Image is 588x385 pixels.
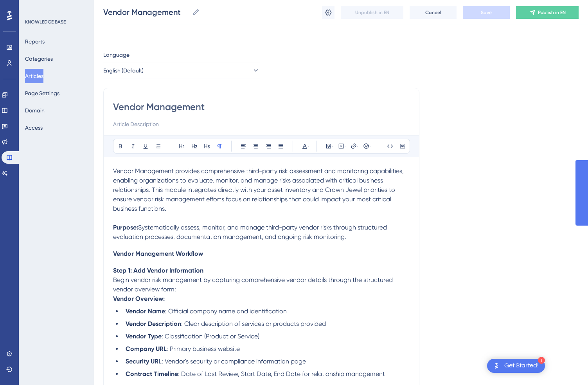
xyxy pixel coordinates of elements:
button: Unpublish in EN [341,6,403,19]
span: : Primary business website [167,345,240,352]
span: : Vendor's security or compliance information page [162,358,306,365]
input: Article Title [113,101,410,113]
span: Publish in EN [538,9,566,16]
button: Access [25,121,43,135]
div: 1 [538,357,545,364]
input: Article Name [103,7,189,18]
span: Systematically assess, monitor, and manage third-party vendor risks through structured evaluation... [113,224,388,240]
strong: Vendor Description [126,320,181,327]
button: Save [463,6,510,19]
span: Language [103,50,129,60]
strong: Vendor Type [126,333,162,340]
div: KNOWLEDGE BASE [25,19,66,25]
span: Cancel [425,9,441,16]
button: Publish in EN [516,6,579,19]
span: Begin vendor risk management by capturing comprehensive vendor details through the structured ven... [113,276,394,293]
button: Categories [25,52,53,66]
button: Reports [25,34,45,49]
div: Open Get Started! checklist, remaining modules: 1 [487,359,545,373]
span: : Clear description of services or products provided [181,320,326,327]
strong: Security URL [126,358,162,365]
button: Page Settings [25,86,59,100]
button: Articles [25,69,43,83]
strong: Step 1: Add Vendor Information [113,267,203,274]
span: Vendor Management provides comprehensive third-party risk assessment and monitoring capabilities,... [113,167,405,212]
span: Vendor Management Workflow [113,250,203,257]
strong: Contract Timeline [126,370,178,378]
span: : Official company name and identification [165,307,287,315]
span: : Date of Last Review, Start Date, End Date for relationship management [178,370,385,378]
span: Unpublish in EN [355,9,389,16]
strong: Vendor Overview: [113,295,165,302]
strong: Purpose: [113,224,138,231]
span: English (Default) [103,66,144,75]
div: Get Started! [504,362,539,370]
span: Save [481,9,492,16]
input: Article Description [113,119,410,129]
span: : Classification (Product or Service) [162,333,259,340]
img: launcher-image-alternative-text [492,361,501,371]
button: English (Default) [103,63,260,78]
strong: Company URL [126,345,167,352]
iframe: UserGuiding AI Assistant Launcher [555,354,579,378]
button: Domain [25,103,45,117]
strong: Vendor Name [126,307,165,315]
button: Cancel [410,6,457,19]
